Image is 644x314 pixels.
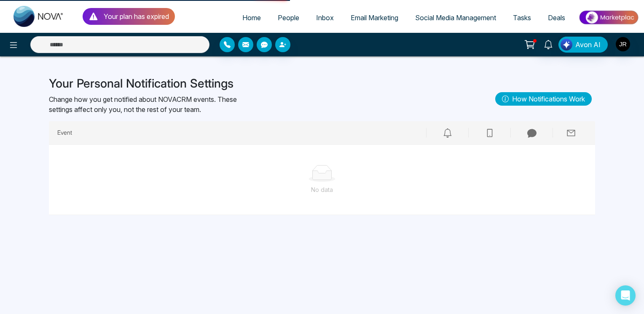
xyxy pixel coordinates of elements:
[351,13,398,22] span: Email Marketing
[415,13,496,22] span: Social Media Management
[13,6,64,27] img: Nova CRM Logo
[242,13,261,22] span: Home
[407,10,504,26] a: Social Media Management
[342,10,407,26] a: Email Marketing
[616,37,630,51] img: User Avatar
[513,13,531,22] span: Tasks
[548,13,565,22] span: Deals
[539,10,574,26] a: Deals
[49,121,427,145] th: Event
[495,92,592,106] a: How Notifications Work
[49,94,237,114] p: Change how you get notified about NOVACRM events. These settings affect only you, not the rest of...
[234,10,269,26] a: Home
[49,77,237,91] h3: Your Personal Notification Settings
[558,37,608,53] button: Avon AI
[269,10,308,26] a: People
[316,13,334,22] span: Inbox
[575,40,601,50] span: Avon AI
[308,10,342,26] a: Inbox
[504,10,539,26] a: Tasks
[561,39,572,51] img: Lead Flow
[56,185,588,194] div: No data
[578,8,639,27] img: Market-place.gif
[278,13,299,22] span: People
[615,285,636,306] div: Open Intercom Messenger
[104,11,169,21] p: Your plan has expired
